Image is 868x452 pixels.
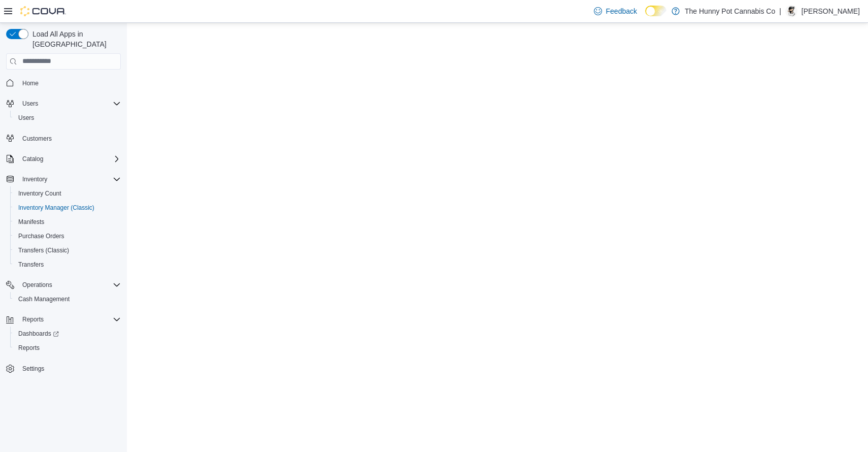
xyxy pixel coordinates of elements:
button: Purchase Orders [10,229,125,243]
span: Manifests [18,218,44,226]
button: Transfers [10,257,125,272]
span: Users [18,98,121,110]
span: Inventory [18,173,121,185]
a: Cash Management [14,293,74,305]
span: Dashboards [14,328,121,340]
span: Cash Management [14,293,121,305]
span: Purchase Orders [18,232,64,240]
span: Purchase Orders [14,230,121,242]
a: Manifests [14,216,48,228]
span: Settings [22,365,44,373]
span: Users [18,114,34,122]
span: Customers [22,135,52,143]
nav: Complex example [6,72,121,403]
a: Reports [14,342,44,354]
span: Operations [18,279,121,291]
span: Inventory Count [18,189,61,198]
button: Operations [2,278,125,292]
span: Settings [18,362,121,375]
button: Users [18,98,42,110]
a: Dashboards [14,328,63,340]
a: Inventory Count [14,187,65,200]
button: Reports [10,341,125,355]
span: Reports [14,342,121,354]
div: Jonathan Estrella [785,5,797,17]
span: Transfers [14,259,121,271]
button: Inventory [18,173,51,185]
button: Inventory Count [10,186,125,201]
a: Dashboards [10,327,125,341]
span: Reports [22,315,44,324]
button: Home [2,76,125,90]
a: Settings [18,363,48,375]
span: Inventory Count [14,187,121,200]
span: Cash Management [18,295,70,303]
span: Inventory [22,175,47,183]
span: Inventory Manager (Classic) [14,202,121,214]
a: Home [18,77,43,89]
span: Load All Apps in [GEOGRAPHIC_DATA] [28,29,121,49]
button: Settings [2,361,125,376]
span: Reports [18,344,40,352]
button: Operations [18,279,56,291]
span: Dashboards [18,330,59,338]
span: Transfers [18,261,44,269]
a: Purchase Orders [14,230,69,242]
span: Catalog [22,155,43,163]
p: The Hunny Pot Cannabis Co [685,5,775,17]
a: Transfers (Classic) [14,244,73,256]
p: [PERSON_NAME] [802,5,860,17]
button: Reports [18,313,48,326]
button: Transfers (Classic) [10,243,125,257]
a: Transfers [14,259,48,271]
span: Feedback [606,6,637,16]
span: Home [22,79,39,87]
button: Users [10,111,125,125]
input: Dark Mode [645,6,666,16]
a: Users [14,112,38,124]
span: Manifests [14,216,121,228]
button: Cash Management [10,292,125,306]
a: Feedback [590,1,641,21]
button: Catalog [18,153,47,165]
button: Inventory [2,172,125,186]
span: Users [22,100,38,108]
button: Inventory Manager (Classic) [10,201,125,215]
button: Catalog [2,152,125,166]
span: Reports [18,313,121,326]
span: Users [14,112,121,124]
img: Cova [20,6,66,16]
span: Transfers (Classic) [18,246,69,254]
span: Home [18,77,121,89]
span: Operations [22,281,52,289]
span: Catalog [18,153,121,165]
span: Customers [18,132,121,145]
a: Customers [18,133,56,145]
span: Inventory Manager (Classic) [18,204,94,212]
p: | [779,5,781,17]
button: Manifests [10,215,125,229]
button: Users [2,96,125,111]
button: Reports [2,312,125,327]
a: Inventory Manager (Classic) [14,202,98,214]
button: Customers [2,131,125,146]
span: Transfers (Classic) [14,244,121,256]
